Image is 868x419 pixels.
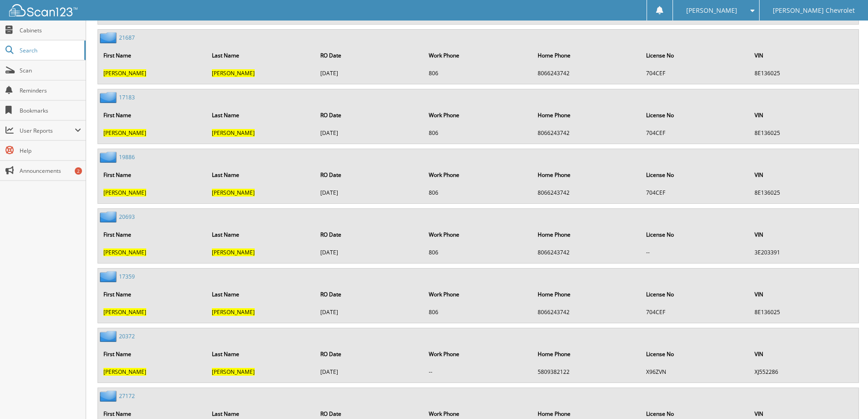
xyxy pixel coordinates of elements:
span: [PERSON_NAME] [212,248,255,256]
th: Work Phone [424,166,532,184]
td: XJ552286 [750,364,858,379]
td: [DATE] [316,66,423,81]
th: Last Name [207,285,315,304]
th: RO Date [316,46,423,65]
td: -- [424,364,532,379]
span: Help [20,147,81,155]
td: 704CEF [642,66,749,81]
th: First Name [99,46,206,65]
a: 19886 [119,153,135,161]
img: folder2.png [100,92,119,103]
span: [PERSON_NAME] [103,308,146,316]
td: 806 [424,66,532,81]
img: folder2.png [100,211,119,222]
td: 8E136025 [750,66,858,81]
th: First Name [99,345,206,363]
th: Home Phone [533,225,641,244]
td: 5809382122 [533,364,641,379]
th: First Name [99,285,206,304]
td: 806 [424,305,532,320]
a: 17359 [119,273,135,280]
th: Home Phone [533,46,641,65]
td: [DATE] [316,185,423,200]
td: 8066243742 [533,66,641,81]
td: X96ZVN [642,364,749,379]
a: 27172 [119,392,135,400]
td: 8E136025 [750,185,858,200]
span: [PERSON_NAME] [103,69,146,77]
td: 8066243742 [533,185,641,200]
td: 8E136025 [750,125,858,140]
th: Last Name [207,166,315,184]
td: 8066243742 [533,245,641,260]
td: 8066243742 [533,305,641,320]
a: 21687 [119,34,135,41]
th: Home Phone [533,106,641,124]
td: 806 [424,125,532,140]
td: 806 [424,185,532,200]
span: [PERSON_NAME] [103,189,146,197]
td: 806 [424,245,532,260]
iframe: Chat Widget [822,375,868,419]
th: Work Phone [424,225,532,244]
th: First Name [99,106,206,124]
td: 704CEF [642,185,749,200]
th: VIN [750,285,858,304]
th: Work Phone [424,345,532,363]
td: [DATE] [316,125,423,140]
span: [PERSON_NAME] [212,189,255,197]
td: 3E203391 [750,245,858,260]
th: RO Date [316,166,423,184]
th: VIN [750,345,858,363]
th: VIN [750,106,858,124]
a: 17183 [119,93,135,101]
th: VIN [750,46,858,65]
th: VIN [750,166,858,184]
span: User Reports [20,127,75,134]
th: First Name [99,225,206,244]
span: Announcements [20,167,81,175]
th: First Name [99,166,206,184]
td: 704CEF [642,125,749,140]
span: [PERSON_NAME] [212,368,255,376]
th: License No [642,46,749,65]
td: [DATE] [316,364,423,379]
th: License No [642,106,749,124]
th: VIN [750,225,858,244]
th: Last Name [207,225,315,244]
th: Work Phone [424,106,532,124]
th: Home Phone [533,345,641,363]
span: Scan [20,67,81,74]
span: [PERSON_NAME] [103,129,146,137]
td: [DATE] [316,245,423,260]
th: Home Phone [533,166,641,184]
th: Last Name [207,46,315,65]
th: License No [642,166,749,184]
span: [PERSON_NAME] [212,129,255,137]
th: RO Date [316,285,423,304]
span: [PERSON_NAME] Chevrolet [773,8,855,13]
span: Cabinets [20,26,81,34]
img: folder2.png [100,151,119,163]
span: [PERSON_NAME] [212,69,255,77]
span: [PERSON_NAME] [103,248,146,256]
th: License No [642,285,749,304]
span: [PERSON_NAME] [686,8,737,13]
td: -- [642,245,749,260]
th: RO Date [316,345,423,363]
td: [DATE] [316,305,423,320]
img: folder2.png [100,390,119,402]
td: 704CEF [642,305,749,320]
a: 20693 [119,213,135,221]
img: scan123-logo-white.svg [9,4,77,16]
img: folder2.png [100,271,119,282]
span: [PERSON_NAME] [212,308,255,316]
th: RO Date [316,106,423,124]
th: Work Phone [424,285,532,304]
img: folder2.png [100,331,119,342]
img: folder2.png [100,32,119,43]
th: Work Phone [424,46,532,65]
th: RO Date [316,225,423,244]
th: Home Phone [533,285,641,304]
